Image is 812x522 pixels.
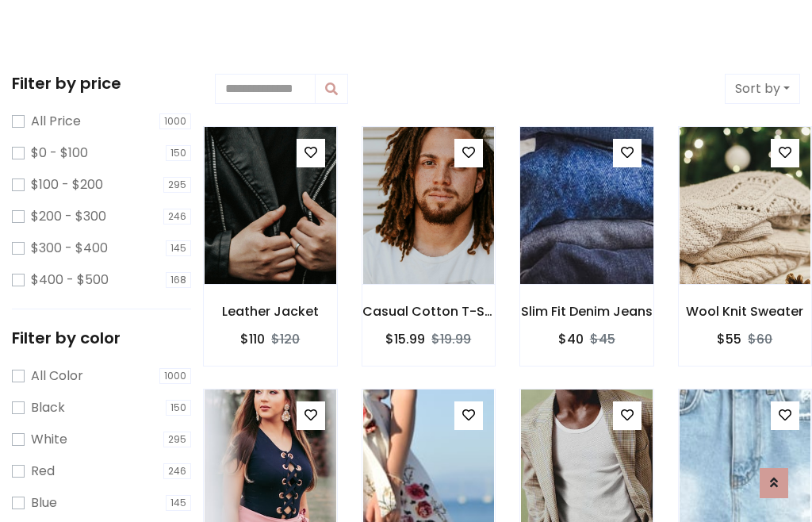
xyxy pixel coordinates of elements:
h6: Casual Cotton T-Shirt [362,304,496,319]
span: 145 [166,495,191,511]
del: $120 [271,330,300,348]
label: All Color [31,367,83,386]
label: $400 - $500 [31,271,109,290]
h5: Filter by price [12,74,191,93]
span: 295 [163,177,191,193]
label: $100 - $200 [31,175,103,194]
h6: Slim Fit Denim Jeans [520,304,653,319]
label: Blue [31,493,57,512]
h6: $15.99 [385,332,425,347]
del: $45 [590,330,615,348]
span: 168 [166,272,191,288]
label: Black [31,398,65,417]
span: 150 [166,400,191,416]
del: $19.99 [431,330,471,348]
label: $0 - $100 [31,144,88,163]
label: All Price [31,112,81,131]
h5: Filter by color [12,328,191,347]
h6: $55 [717,332,741,347]
span: 246 [163,209,191,225]
label: $200 - $300 [31,207,106,226]
label: $300 - $400 [31,239,108,258]
span: 145 [166,240,191,256]
span: 150 [166,145,191,161]
label: White [31,430,67,449]
button: Sort by [725,74,800,104]
label: Red [31,462,55,481]
del: $60 [748,330,772,348]
h6: Leather Jacket [204,304,337,319]
h6: $40 [558,332,584,347]
h6: $110 [240,332,265,347]
span: 295 [163,432,191,447]
span: 1000 [159,368,191,384]
span: 246 [163,463,191,479]
h6: Wool Knit Sweater [679,304,812,319]
span: 1000 [159,113,191,129]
